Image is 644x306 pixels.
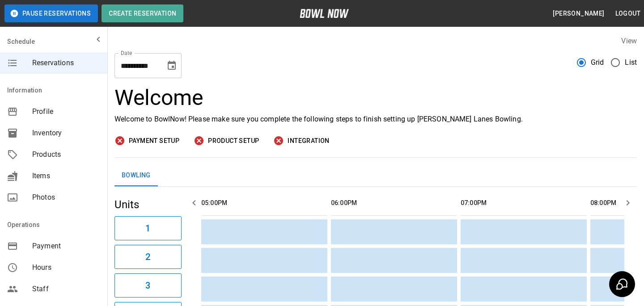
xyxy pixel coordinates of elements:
[32,106,100,117] span: Profile
[145,221,150,235] h6: 1
[32,171,100,181] span: Items
[625,57,637,68] span: List
[129,135,179,147] span: Payment Setup
[32,58,100,68] span: Reservations
[114,197,182,212] h5: Units
[201,190,327,216] th: 05:00PM
[145,278,150,293] h6: 3
[32,241,100,252] span: Payment
[32,192,100,203] span: Photos
[621,37,637,45] label: View
[331,190,457,216] th: 06:00PM
[591,57,604,68] span: Grid
[549,5,608,22] button: [PERSON_NAME]
[32,149,100,160] span: Products
[208,135,259,147] span: Product Setup
[114,245,182,269] button: 2
[32,284,100,294] span: Staff
[32,262,100,273] span: Hours
[4,4,98,22] button: Pause Reservations
[114,273,182,298] button: 3
[114,165,637,186] div: inventory tabs
[114,165,158,186] button: Bowling
[145,250,150,264] h6: 2
[461,190,587,216] th: 07:00PM
[288,135,329,147] span: Integration
[612,5,644,22] button: Logout
[300,9,349,18] img: logo
[163,57,181,75] button: Choose date, selected date is Sep 12, 2025
[102,4,183,22] button: Create Reservation
[114,85,637,110] h3: Welcome
[32,128,100,138] span: Inventory
[114,216,182,240] button: 1
[114,114,637,125] p: Welcome to BowlNow! Please make sure you complete the following steps to finish setting up [PERSO...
